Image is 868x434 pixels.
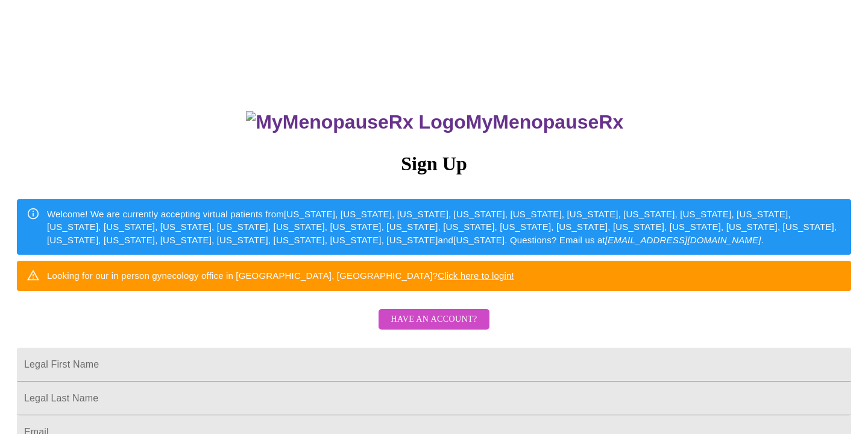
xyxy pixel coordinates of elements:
[19,111,852,133] h3: MyMenopauseRx
[391,312,477,327] span: Have an account?
[47,264,514,287] div: Looking for our in person gynecology office in [GEOGRAPHIC_DATA], [GEOGRAPHIC_DATA]?
[376,322,492,332] a: Have an account?
[17,153,851,175] h3: Sign Up
[379,309,489,330] button: Have an account?
[438,270,514,281] a: Click here to login!
[605,235,761,245] em: [EMAIL_ADDRESS][DOMAIN_NAME]
[246,111,465,133] img: MyMenopauseRx Logo
[47,203,841,251] div: Welcome! We are currently accepting virtual patients from [US_STATE], [US_STATE], [US_STATE], [US...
